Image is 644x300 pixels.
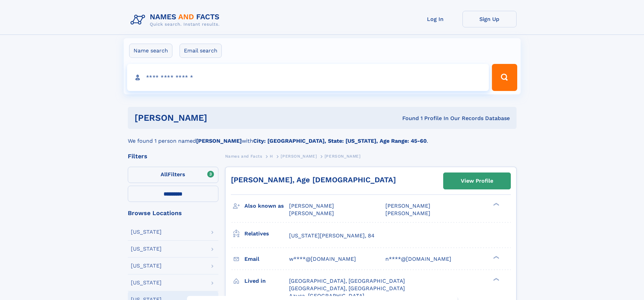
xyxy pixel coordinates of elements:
[180,44,222,58] label: Email search
[289,203,334,209] span: [PERSON_NAME]
[231,176,396,184] a: [PERSON_NAME], Age [DEMOGRAPHIC_DATA]
[462,11,517,27] a: Sign Up
[289,232,375,239] a: [US_STATE][PERSON_NAME], 84
[325,154,361,159] span: [PERSON_NAME]
[131,280,162,285] div: [US_STATE]
[128,210,218,216] div: Browse Locations
[244,275,289,287] h3: Lived in
[270,154,273,159] span: H
[161,171,168,178] span: All
[244,228,289,239] h3: Relatives
[127,64,489,91] input: search input
[289,210,334,216] span: [PERSON_NAME]
[289,285,405,292] span: [GEOGRAPHIC_DATA], [GEOGRAPHIC_DATA]
[270,152,273,160] a: H
[385,210,430,216] span: [PERSON_NAME]
[289,293,364,299] span: Azusa, [GEOGRAPHIC_DATA]
[131,263,162,269] div: [US_STATE]
[444,173,510,189] a: View Profile
[408,11,462,27] a: Log In
[289,278,405,284] span: [GEOGRAPHIC_DATA], [GEOGRAPHIC_DATA]
[461,173,493,189] div: View Profile
[305,115,510,122] div: Found 1 Profile In Our Records Database
[492,202,500,207] div: ❯
[492,255,500,259] div: ❯
[128,11,225,29] img: Logo Names and Facts
[135,114,305,122] h1: [PERSON_NAME]
[385,203,430,209] span: [PERSON_NAME]
[128,129,517,145] div: We found 1 person named with .
[129,44,172,58] label: Name search
[244,253,289,265] h3: Email
[128,167,218,183] label: Filters
[281,152,317,160] a: [PERSON_NAME]
[492,64,517,91] button: Search Button
[128,153,218,159] div: Filters
[492,277,500,281] div: ❯
[281,154,317,159] span: [PERSON_NAME]
[225,152,262,160] a: Names and Facts
[131,246,162,252] div: [US_STATE]
[253,138,427,144] b: City: [GEOGRAPHIC_DATA], State: [US_STATE], Age Range: 45-60
[196,138,242,144] b: [PERSON_NAME]
[131,229,162,235] div: [US_STATE]
[244,200,289,212] h3: Also known as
